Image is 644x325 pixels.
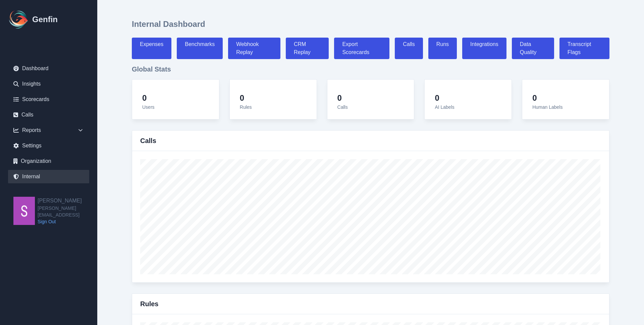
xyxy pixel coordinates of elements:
a: Webhook Replay [228,38,280,59]
a: Organization [8,154,89,168]
img: Shane Wey [13,197,35,225]
span: AI Labels [435,104,454,110]
h3: Calls [140,136,156,145]
a: Insights [8,77,89,91]
h4: 0 [337,93,348,103]
a: Transcript Flags [559,38,609,59]
a: Scorecards [8,93,89,106]
a: Dashboard [8,62,89,75]
a: Settings [8,139,89,152]
a: Calls [8,108,89,122]
h4: 0 [240,93,252,103]
h1: Genfin [32,14,58,25]
a: CRM Replay [286,38,329,59]
div: Reports [8,124,89,137]
a: Data Quality [512,38,554,59]
a: Benchmarks [177,38,223,59]
h1: Internal Dashboard [132,19,205,30]
span: Calls [337,104,348,110]
a: Integrations [462,38,506,59]
h4: 0 [142,93,155,103]
a: Sign Out [38,218,97,225]
h3: Rules [140,299,158,309]
h3: Global Stats [132,64,609,74]
span: Human Labels [532,104,562,110]
a: Runs [428,38,457,59]
a: Expenses [132,38,171,59]
h4: 0 [435,93,454,103]
span: Users [142,104,155,110]
h2: [PERSON_NAME] [38,197,97,205]
span: [PERSON_NAME][EMAIL_ADDRESS] [38,205,97,218]
span: Rules [240,104,252,110]
a: Internal [8,170,89,183]
a: Export Scorecards [334,38,389,59]
img: Logo [8,9,30,30]
a: Calls [395,38,423,59]
h4: 0 [532,93,562,103]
